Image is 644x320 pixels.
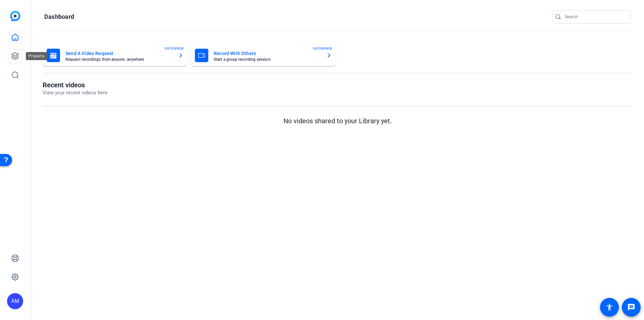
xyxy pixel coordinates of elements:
[7,293,23,309] div: AM
[214,49,321,57] mat-card-title: Record With Others
[65,49,173,57] mat-card-title: Send A Video Request
[65,57,173,61] mat-card-subtitle: Request recordings from anyone, anywhere
[43,89,107,97] p: View your recent videos here
[10,11,20,21] img: blue-gradient.svg
[26,52,47,60] div: Projects
[313,46,332,51] span: ENTERPRISE
[43,45,187,66] button: Send A Video RequestRequest recordings from anyone, anywhereENTERPRISE
[214,57,321,61] mat-card-subtitle: Start a group recording session
[627,303,635,311] mat-icon: message
[191,45,336,66] button: Record With OthersStart a group recording sessionENTERPRISE
[43,81,107,89] h1: Recent videos
[44,13,74,21] h1: Dashboard
[165,46,184,51] span: ENTERPRISE
[565,13,625,21] input: Search
[605,303,613,311] mat-icon: accessibility
[43,116,632,126] p: No videos shared to your Library yet.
